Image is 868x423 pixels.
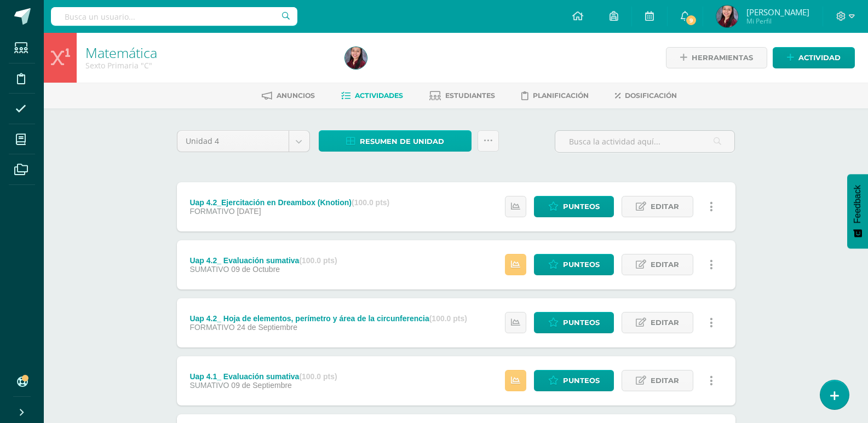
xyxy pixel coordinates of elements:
[533,91,589,100] span: Planificación
[555,131,734,152] input: Busca la actividad aquí...
[798,48,841,68] span: Actividad
[534,196,614,217] a: Punteos
[534,254,614,275] a: Punteos
[692,48,753,68] span: Herramientas
[651,196,679,217] span: Editar
[773,47,855,68] a: Actividad
[189,381,229,390] span: SUMATIVO
[625,91,677,100] span: Dosificación
[319,130,472,152] a: Resumen de unidad
[521,87,589,105] a: Planificación
[85,45,332,60] h1: Matemática
[231,381,292,390] span: 09 de Septiembre
[51,7,297,26] input: Busca un usuario...
[563,312,600,333] span: Punteos
[189,323,234,332] span: FORMATIVO
[685,14,697,26] span: 9
[177,131,309,152] a: Unidad 4
[189,198,389,207] div: Uap 4.2_Ejercitación en Dreambox (Knotion)
[189,207,234,216] span: FORMATIVO
[189,265,229,274] span: SUMATIVO
[651,312,679,333] span: Editar
[299,256,337,265] strong: (100.0 pts)
[262,87,315,105] a: Anuncios
[299,372,337,381] strong: (100.0 pts)
[189,314,467,323] div: Uap 4.2_ Hoja de elementos, perímetro y área de la circunferencia
[85,60,332,71] div: Sexto Primaria 'C'
[186,131,280,152] span: Unidad 4
[360,131,444,152] span: Resumen de unidad
[534,370,614,391] a: Punteos
[716,5,738,27] img: a202e39fcda710650a8c2a2442658e7e.png
[651,370,679,391] span: Editar
[429,87,495,105] a: Estudiantes
[563,196,600,217] span: Punteos
[341,87,403,105] a: Actividades
[85,43,157,62] a: Matemática
[237,207,261,216] span: [DATE]
[345,47,367,69] img: a202e39fcda710650a8c2a2442658e7e.png
[534,312,614,333] a: Punteos
[237,323,297,332] span: 24 de Septiembre
[355,91,403,100] span: Actividades
[277,91,315,100] span: Anuncios
[445,91,495,100] span: Estudiantes
[746,16,809,26] span: Mi Perfil
[666,47,767,68] a: Herramientas
[651,254,679,275] span: Editar
[563,254,600,275] span: Punteos
[189,256,337,265] div: Uap 4.2_ Evaluación sumativa
[853,185,863,223] span: Feedback
[352,198,389,207] strong: (100.0 pts)
[615,87,677,105] a: Dosificación
[847,174,868,248] button: Feedback - Mostrar encuesta
[231,265,280,274] span: 09 de Octubre
[563,370,600,391] span: Punteos
[189,372,337,381] div: Uap 4.1_ Evaluación sumativa
[429,314,467,323] strong: (100.0 pts)
[746,7,809,18] span: [PERSON_NAME]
